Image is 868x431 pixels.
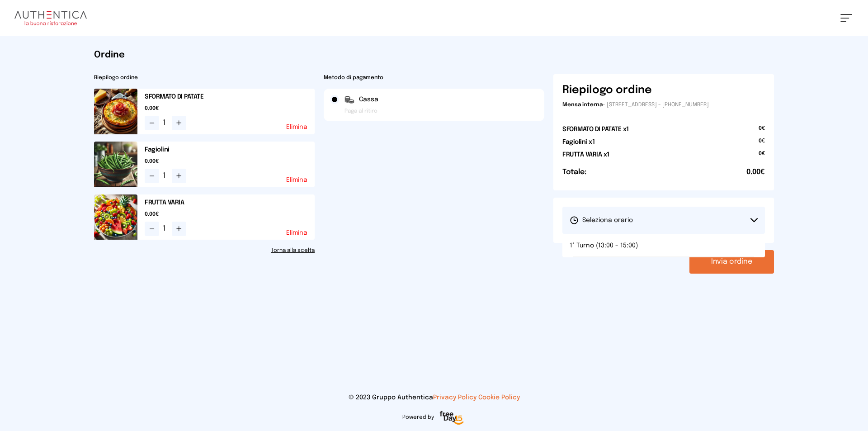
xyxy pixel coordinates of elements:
[689,250,774,274] button: Invia ordine
[478,394,520,401] a: Cookie Policy
[570,216,633,225] span: Seleziona orario
[402,414,434,421] span: Powered by
[433,394,476,401] a: Privacy Policy
[14,393,854,402] p: © 2023 Gruppo Authentica
[438,409,466,427] img: logo-freeday.3e08031.png
[562,207,765,234] button: Seleziona orario
[570,241,638,250] span: 1° Turno (13:00 - 15:00)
